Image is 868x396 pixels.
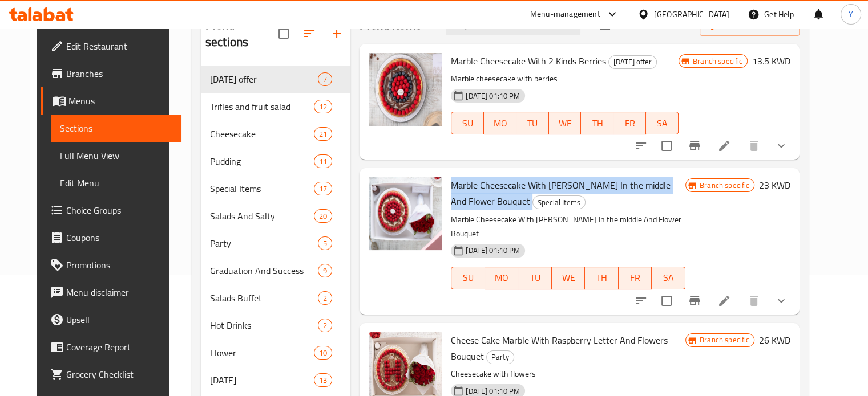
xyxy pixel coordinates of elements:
div: Pudding [210,154,314,168]
svg: Show Choices [774,294,788,308]
span: TH [586,115,609,132]
span: Cheese Cake Marble With Raspberry Letter And Flowers Bouquet [451,332,668,365]
a: Coupons [41,224,181,251]
span: Branch specific [688,56,747,67]
img: ‏Marble Cheesecake With Berry In the middle And Flower Bouquet [369,177,442,250]
p: Cheesecake with flowers [451,367,685,381]
span: MO [490,270,514,286]
div: Today offer [608,55,657,69]
div: Party5 [201,230,350,257]
span: Salads And Salty [210,209,314,223]
span: WE [556,270,581,286]
span: Choice Groups [66,203,172,217]
div: Special Items [532,195,586,209]
button: TH [581,112,613,134]
span: MO [488,115,512,132]
h6: 26 KWD [759,332,790,348]
button: SU [451,267,485,289]
h6: 13.5 KWD [752,53,790,69]
span: Hot Drinks [210,319,318,332]
div: items [314,127,332,141]
p: ‏Marble Cheesecake With [PERSON_NAME] In the middle And Flower Bouquet [451,213,685,241]
button: MO [484,112,516,134]
span: Coupons [66,231,172,244]
a: Grocery Checklist [41,361,181,388]
span: Trifles and fruit salad [210,100,314,113]
span: 2 [318,293,332,304]
span: Full Menu View [60,149,172,162]
span: TH [590,270,614,286]
h2: Menu items [360,17,422,34]
span: TU [521,115,544,132]
span: 10 [314,348,332,358]
span: Y [849,8,853,21]
span: 20 [314,211,332,222]
div: Today offer [210,72,318,86]
span: Special Items [210,182,314,195]
span: SU [456,115,479,132]
span: 12 [314,101,332,112]
h6: 23 KWD [759,177,790,193]
span: Salads Buffet [210,291,318,305]
span: Menus [68,94,172,108]
div: items [314,209,332,223]
div: Party [486,350,514,364]
button: SA [646,112,679,134]
button: FR [619,267,652,289]
span: Special Items [533,196,585,209]
div: items [314,182,332,195]
button: delete [740,287,768,315]
span: Party [487,350,514,364]
div: items [314,373,332,387]
span: Edit Menu [60,176,172,190]
button: show more [768,132,795,160]
span: Sections [60,121,172,135]
button: WE [552,267,586,289]
button: show more [768,287,795,315]
span: WE [554,115,577,132]
div: Menu-management [530,7,600,21]
span: 11 [314,156,332,167]
span: [DATE] 01:10 PM [461,91,524,101]
div: Graduation And Success [210,264,318,277]
div: items [318,319,332,332]
svg: Show Choices [774,139,788,153]
span: [DATE] offer [210,72,318,86]
button: delete [740,132,768,160]
div: items [318,236,332,250]
div: Salads Buffet2 [201,284,350,312]
span: Select all sections [272,22,296,46]
div: items [318,291,332,305]
span: 9 [318,266,332,276]
span: 21 [314,129,332,140]
span: Edit Restaurant [66,39,172,53]
span: Cheesecake [210,127,314,141]
a: Menus [41,87,181,115]
a: Edit Restaurant [41,32,181,60]
button: TU [516,112,549,134]
span: Coverage Report [66,340,172,354]
a: Edit Menu [51,169,181,197]
span: Flower [210,346,314,360]
div: items [314,100,332,113]
div: Hot Drinks2 [201,312,350,339]
span: TU [523,270,547,286]
a: Menu disclaimer [41,279,181,306]
button: Branch-specific-item [681,287,708,315]
div: Trifles and fruit salad12 [201,93,350,120]
div: [DATE]13 [201,366,350,394]
button: Add section [323,20,350,47]
span: Select to update [655,289,679,313]
a: Promotions [41,251,181,279]
span: Party [210,236,318,250]
span: 7 [318,74,332,85]
span: Marble Cheesecake With 2 Kinds Berries [451,52,606,70]
button: MO [485,267,519,289]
